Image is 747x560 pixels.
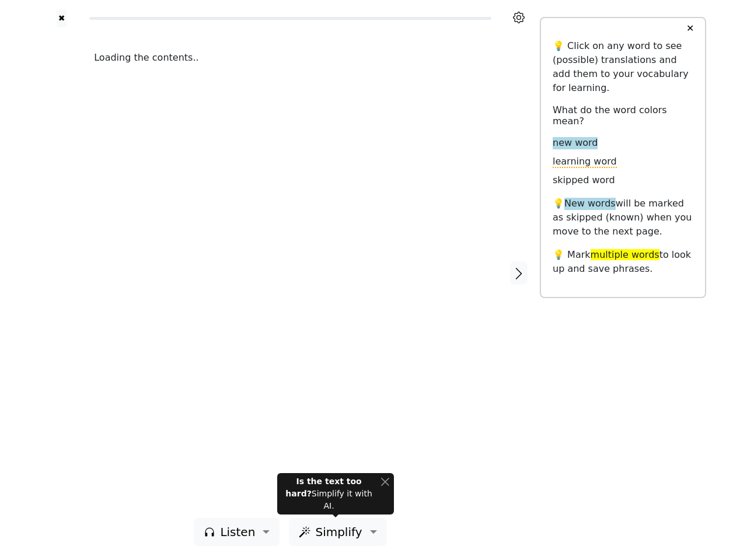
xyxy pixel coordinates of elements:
[285,477,361,498] strong: Is the text too hard?
[553,39,693,95] p: 💡 Click on any word to see (possible) translations and add them to your vocabulary for learning.
[564,198,616,210] span: New words
[381,475,389,488] button: Close
[553,137,598,149] span: new word
[57,9,67,27] button: ✖
[194,518,280,546] button: Listen
[553,197,693,239] p: 💡 will be marked as skipped (known) when you move to the next page.
[553,174,615,187] span: skipped word
[679,18,701,39] button: ✕
[591,249,659,260] span: multiple words
[282,475,376,512] div: Simplify it with AI.
[315,523,362,541] span: Simplify
[289,518,386,546] button: Simplify
[553,104,693,127] h6: What do the word colors mean?
[94,51,487,65] div: Loading the contents..
[553,248,693,276] p: 💡 Mark to look up and save phrases.
[553,156,617,168] span: learning word
[220,523,255,541] span: Listen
